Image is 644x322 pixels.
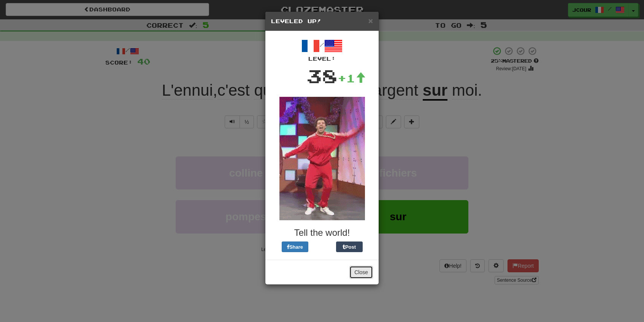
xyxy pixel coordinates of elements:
button: Share [282,241,308,252]
button: Close [368,17,373,25]
div: / [271,37,373,63]
button: Close [349,266,373,279]
button: Post [336,241,363,252]
div: Level: [271,55,373,63]
h5: Leveled Up! [271,17,373,25]
div: 38 [306,63,338,89]
iframe: X Post Button [308,241,336,252]
div: +1 [338,71,366,86]
h3: Tell the world! [271,228,373,238]
span: × [368,16,373,25]
img: red-jumpsuit-0a91143f7507d151a8271621424c3ee7c84adcb3b18e0b5e75c121a86a6f61d6.gif [279,97,365,220]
